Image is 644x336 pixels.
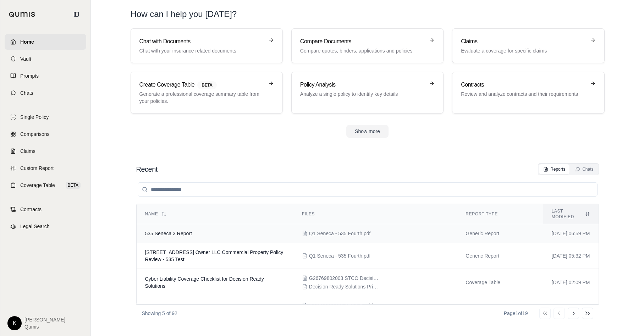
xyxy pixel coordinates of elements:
span: Q1 Seneca - 535 Fourth.pdf [309,252,371,259]
a: ContractsReview and analyze contracts and their requirements [452,72,604,114]
div: Page 1 of 19 [504,310,528,317]
p: Analyze a single policy to identify key details [300,90,425,98]
span: BETA [197,81,216,89]
span: [PERSON_NAME] [24,316,65,323]
span: Vault [20,55,31,62]
a: Prompts [5,68,86,84]
span: Qumis [24,323,65,330]
div: Reports [543,166,565,172]
div: Chats [575,166,593,172]
p: Evaluate a coverage for specific claims [461,47,585,54]
span: Legal Search [20,223,50,230]
th: Report Type [457,204,543,224]
span: Coverage Table [20,182,55,189]
p: Review and analyze contracts and their requirements [461,90,585,98]
p: Showing 5 of 92 [142,310,177,317]
button: Collapse sidebar [71,9,82,20]
a: Home [5,34,86,50]
div: Last modified [552,208,590,220]
span: BETA [66,182,81,189]
a: Create Coverage TableBETAGenerate a professional coverage summary table from your policies. [131,72,283,114]
span: Comparisons [20,131,49,138]
p: Generate a professional coverage summary table from your policies. [139,90,264,105]
span: Decision Ready Solutions Primary Quote (1).pdf [309,283,380,290]
span: Single Policy [20,114,49,121]
h3: Chat with Documents [139,37,264,46]
p: Compare quotes, binders, applications and policies [300,47,425,54]
button: Reports [539,164,569,174]
h3: Claims [461,37,585,46]
span: Home [20,38,34,45]
a: Policy AnalysisAnalyze a single policy to identify key details [291,72,444,114]
span: G26769802003 STCO DecisionR2083882283158AM (1).pdf [309,275,380,282]
button: Chats [571,164,598,174]
span: G26769802003 STCO DecisionR2083882283158AM (1).pdf [309,302,380,309]
span: Prompts [20,72,39,79]
a: Chat with DocumentsChat with your insurance related documents [131,28,283,63]
td: Coverage Table [457,269,543,296]
h1: How can I help you [DATE]? [131,9,605,20]
th: Files [293,204,457,224]
h3: Policy Analysis [300,81,425,89]
a: Custom Report [5,160,86,176]
h2: Recent [136,164,158,174]
span: Custom Report [20,165,54,172]
td: [DATE] 05:32 PM [543,243,599,269]
a: Single Policy [5,109,86,125]
h3: Compare Documents [300,37,425,46]
span: Claims [20,148,35,155]
a: Compare DocumentsCompare quotes, binders, applications and policies [291,28,444,63]
span: Contracts [20,206,42,213]
span: 535 Fourth Avenue Owner LLC Commercial Property Policy Review - 535 Test [145,249,284,262]
span: Cyber Liability Coverage Checklist for Decision Ready Solutions [145,276,264,289]
img: Qumis Logo [9,12,35,17]
a: Comparisons [5,126,86,142]
span: Chats [20,89,33,97]
td: [DATE] 02:09 PM [543,269,599,296]
td: Generic Report [457,243,543,269]
span: Cyber Liability Coverage Comparison for Decision Ready Solutions: ACE American Policy vs. Aspen S... [145,303,274,316]
a: Legal Search [5,219,86,234]
h3: Create Coverage Table [139,81,264,89]
a: Vault [5,51,86,67]
button: Show more [346,125,389,138]
a: Contracts [5,202,86,217]
p: Chat with your insurance related documents [139,47,264,54]
span: 535 Seneca 3 Report [145,231,192,236]
div: K [7,316,22,330]
a: Claims [5,143,86,159]
td: [DATE] 06:59 PM [543,224,599,243]
span: Q1 Seneca - 535 Fourth.pdf [309,230,371,237]
h3: Contracts [461,81,585,89]
a: Chats [5,85,86,101]
td: Generic Report [457,224,543,243]
td: [DATE] 02:02 PM [543,296,599,324]
td: Policies Compare [457,296,543,324]
div: Name [145,211,285,217]
a: ClaimsEvaluate a coverage for specific claims [452,28,604,63]
a: Coverage TableBETA [5,177,86,193]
